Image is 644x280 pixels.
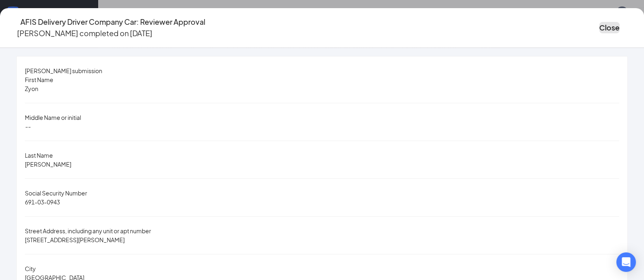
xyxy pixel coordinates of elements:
[25,85,38,92] span: Zyon
[20,16,205,28] h4: AFIS Delivery Driver Company Car: Reviewer Approval
[25,198,60,206] span: 691-03-0943
[25,189,87,197] span: Social Security Number
[17,28,152,39] p: [PERSON_NAME] completed on [DATE]
[25,152,53,159] span: Last Name
[616,252,636,272] div: Open Intercom Messenger
[25,67,102,74] span: [PERSON_NAME] submission
[25,265,36,272] span: City
[25,114,81,121] span: Middle Name or initial
[599,22,620,33] button: Close
[25,123,31,130] span: --
[25,236,125,243] span: [STREET_ADDRESS][PERSON_NAME]
[25,76,53,83] span: First Name
[25,161,71,168] span: [PERSON_NAME]
[25,227,151,234] span: Street Address, including any unit or apt number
